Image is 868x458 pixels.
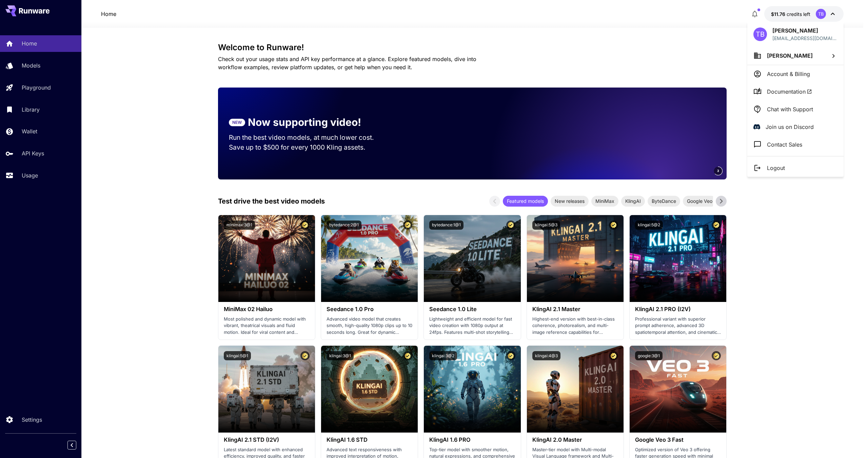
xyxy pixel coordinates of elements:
span: [PERSON_NAME] [767,52,813,59]
p: [EMAIL_ADDRESS][DOMAIN_NAME] [772,35,837,42]
p: Account & Billing [767,70,810,78]
button: [PERSON_NAME] [747,46,844,65]
span: Documentation [767,88,812,96]
div: TB [753,27,767,41]
div: tomer@flexicards.app [772,35,837,42]
p: Contact Sales [767,140,802,149]
p: Logout [767,164,785,172]
p: Chat with Support [767,105,813,113]
p: [PERSON_NAME] [772,26,837,35]
p: Join us on Discord [766,123,814,131]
